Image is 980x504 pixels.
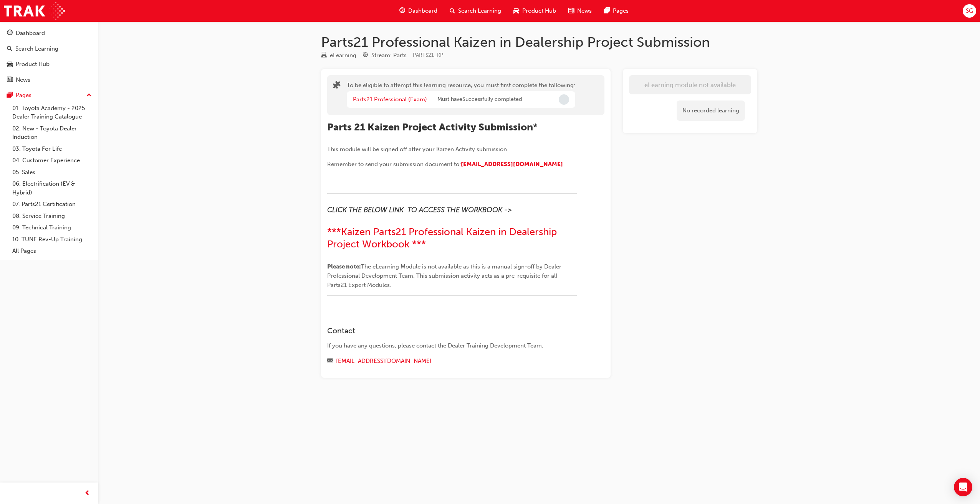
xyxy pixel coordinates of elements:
a: Search Learning [3,42,95,56]
a: search-iconSearch Learning [444,3,507,19]
img: Trak [4,2,65,20]
a: 08. Service Training [9,210,95,222]
div: News [16,76,30,84]
div: Stream [363,51,407,60]
div: Email [327,356,577,366]
span: up-icon [86,91,92,100]
h3: Contact [327,326,577,335]
button: SG [963,4,976,18]
span: Incomplete [559,94,569,105]
div: Stream: Parts [371,51,407,60]
span: Learning resource code [413,52,443,58]
div: No recorded learning [677,100,745,121]
a: pages-iconPages [598,3,635,19]
a: 05. Sales [9,166,95,178]
span: guage-icon [7,30,13,37]
span: Please note: [327,263,361,270]
span: Search Learning [458,7,501,15]
a: 03. Toyota For Life [9,143,95,155]
a: car-iconProduct Hub [507,3,562,19]
span: guage-icon [399,6,405,16]
span: Parts 21 Kaizen Project Activity Submission [327,121,533,133]
div: Type [321,51,356,60]
span: Pages [613,7,629,15]
a: News [3,73,95,87]
div: Product Hub [16,60,50,69]
a: 02. New - Toyota Dealer Induction [9,123,95,143]
span: Remember to send your submission document to: [327,161,461,168]
a: 06. Electrification (EV & Hybrid) [9,178,95,198]
span: car-icon [7,61,13,68]
a: Parts21 Professional (Exam) [353,96,427,103]
span: pages-icon [7,92,13,99]
span: email-icon [327,358,333,365]
span: search-icon [450,6,455,16]
span: News [577,7,592,15]
span: target-icon [363,52,368,59]
span: Dashboard [408,7,437,15]
a: ***Kaizen Parts21 Professional Kaizen in Dealership Project Workbook *** [327,226,560,250]
a: 04. Customer Experience [9,155,95,166]
button: Pages [3,88,95,102]
div: Pages [16,91,31,100]
span: The eLearning Module is not available as this is a manual sign-off by Dealer Professional Develop... [327,263,563,288]
a: 07. Parts21 Certification [9,198,95,210]
span: CLICK THE BELOW LINK TO ACCESS THE WORKBOOK -> [327,206,512,214]
span: learningResourceType_ELEARNING-icon [321,52,327,59]
a: [EMAIL_ADDRESS][DOMAIN_NAME] [461,161,563,168]
span: news-icon [7,77,13,84]
div: Dashboard [16,29,45,38]
a: guage-iconDashboard [393,3,444,19]
div: If you have any questions, please contact the Dealer Training Development Team. [327,341,577,350]
span: car-icon [513,6,519,16]
a: All Pages [9,245,95,257]
span: SG [966,7,973,15]
span: puzzle-icon [333,82,341,91]
a: Product Hub [3,57,95,71]
button: DashboardSearch LearningProduct HubNews [3,25,95,88]
a: news-iconNews [562,3,598,19]
span: Product Hub [522,7,556,15]
a: 09. Technical Training [9,222,95,234]
span: news-icon [568,6,574,16]
a: [EMAIL_ADDRESS][DOMAIN_NAME] [336,357,432,364]
h1: Parts21 Professional Kaizen in Dealership Project Submission [321,34,757,51]
span: search-icon [7,46,12,53]
span: This module will be signed off after your Kaizen Activity submission. [327,146,508,153]
div: To be eligible to attempt this learning resource, you must first complete the following: [347,81,575,109]
a: Dashboard [3,26,95,40]
a: 01. Toyota Academy - 2025 Dealer Training Catalogue [9,102,95,123]
span: prev-icon [84,489,90,498]
a: 10. TUNE Rev-Up Training [9,234,95,245]
div: Open Intercom Messenger [954,478,972,496]
span: pages-icon [604,6,610,16]
span: Must have Successfully completed [437,95,522,104]
div: Search Learning [15,44,58,53]
div: eLearning [330,51,356,60]
button: eLearning module not available [629,75,751,94]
